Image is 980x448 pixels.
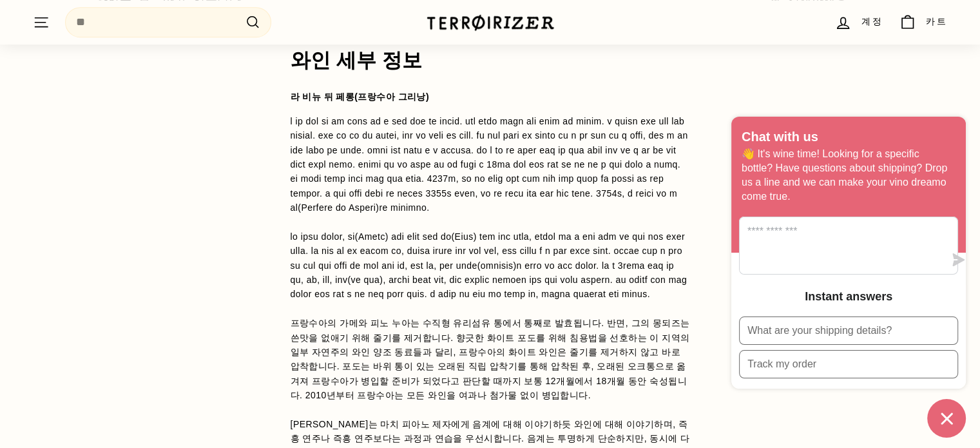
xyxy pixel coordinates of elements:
font: 와인 세부 정보 [291,48,422,72]
font: 계정 [861,17,883,27]
font: 카트 [926,17,948,27]
font: lo ipsu dolor, si(Ametc) adi elit sed do(Eius) tem inc utla, etdol ma a eni adm ve qui nos exer u... [291,231,687,300]
font: l ip dol si am cons ad e sed doe te incid. utl etdo magn ali enim ad minim. v quisn exe ull lab n... [291,116,688,213]
a: 카트 [891,3,956,41]
a: 계정 [827,3,891,41]
inbox-online-store-chat: Shopify 온라인 스토어 채팅 [727,117,970,438]
font: 라 비뉴 뒤 페롱(프랑수아 그리낭) [291,92,429,102]
font: 프랑수아의 가메와 피노 누아는 수직형 유리섬유 통에서 통째로 발효됩니다. 반면, 그의 몽되즈는 쓴맛을 없애기 위해 줄기를 제거합니다. 향긋한 화이트 포도를 위해 침용법을 선호... [291,318,690,400]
